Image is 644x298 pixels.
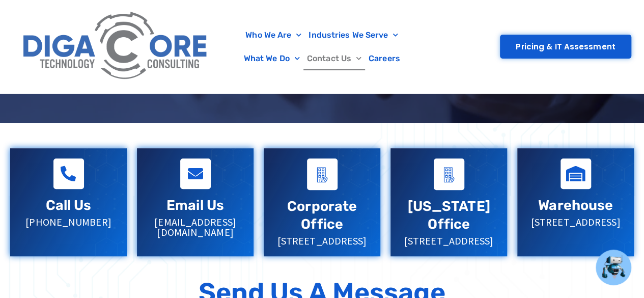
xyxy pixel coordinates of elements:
[20,217,117,227] p: [PHONE_NUMBER]
[538,197,613,213] a: Warehouse
[307,158,338,190] a: Corporate Office
[434,158,464,190] a: Virginia Office
[166,197,224,213] a: Email Us
[365,47,404,70] a: Careers
[516,43,615,50] span: Pricing & IT Assessment
[408,198,490,232] a: [US_STATE] Office
[242,23,305,47] a: Who We Are
[240,47,303,70] a: What We Do
[274,236,370,246] p: [STREET_ADDRESS]
[287,198,357,232] a: Corporate Office
[401,236,497,246] p: [STREET_ADDRESS]
[303,47,365,70] a: Contact Us
[500,35,631,59] a: Pricing & IT Assessment
[219,23,425,70] nav: Menu
[53,158,84,189] a: Call Us
[561,158,591,189] a: Warehouse
[180,158,211,189] a: Email Us
[46,197,92,213] a: Call Us
[527,217,624,227] p: [STREET_ADDRESS]
[305,23,402,47] a: Industries We Serve
[147,217,243,237] p: [EMAIL_ADDRESS][DOMAIN_NAME]
[18,5,214,88] img: Digacore Logo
